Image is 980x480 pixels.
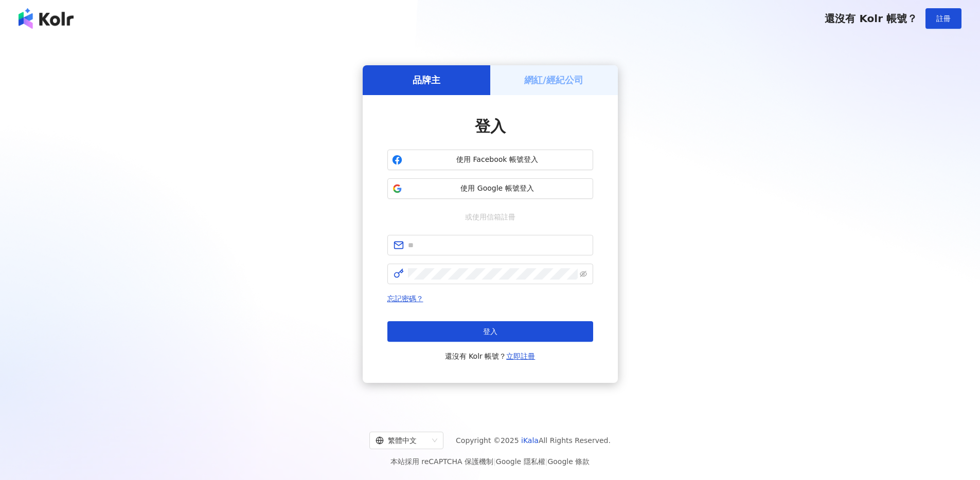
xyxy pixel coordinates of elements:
[547,457,590,466] a: Google 條款
[580,270,587,278] span: eye-invisible
[524,73,583,86] h5: 網紅/經紀公司
[390,455,590,468] span: 本站採用 reCAPTCHA 保護機制
[387,321,593,342] button: 登入
[387,178,593,199] button: 使用 Google 帳號登入
[387,150,593,170] button: 使用 Facebook 帳號登入
[406,183,589,194] span: 使用 Google 帳號登入
[19,8,74,29] img: logo
[387,294,423,303] a: 忘記密碼？
[458,211,523,223] span: 或使用信箱註冊
[376,432,428,449] div: 繁體中文
[483,327,497,336] span: 登入
[456,434,611,447] span: Copyright © 2025 All Rights Reserved.
[493,457,496,466] span: |
[925,8,961,29] button: 註冊
[406,155,589,165] span: 使用 Facebook 帳號登入
[445,350,536,362] span: 還沒有 Kolr 帳號？
[475,117,506,135] span: 登入
[521,436,539,445] a: iKala
[413,73,440,86] h5: 品牌主
[936,14,951,23] span: 註冊
[545,457,548,466] span: |
[506,352,535,360] a: 立即註冊
[825,12,917,25] span: 還沒有 Kolr 帳號？
[496,457,545,466] a: Google 隱私權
